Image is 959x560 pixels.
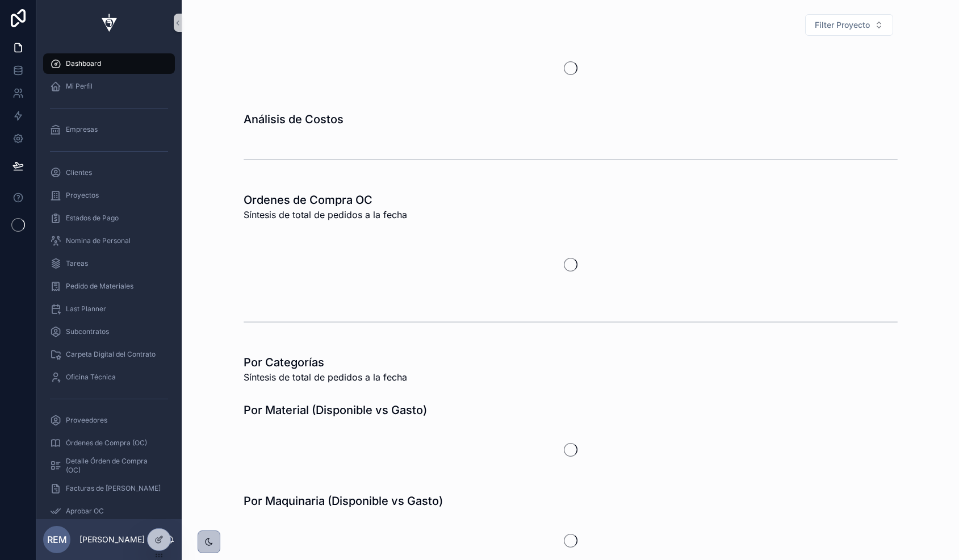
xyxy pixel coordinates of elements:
p: [PERSON_NAME] [79,534,145,545]
span: Síntesis de total de pedidos a la fecha [244,370,407,384]
span: Facturas de [PERSON_NAME] [66,484,161,493]
span: Mi Perfil [66,82,93,91]
div: scrollable content [36,45,182,519]
span: Clientes [66,168,92,177]
a: Dashboard [43,53,175,74]
h1: Análisis de Costos [244,111,344,127]
a: Aprobar OC [43,501,175,521]
span: Pedido de Materiales [66,282,133,291]
span: Síntesis de total de pedidos a la fecha [244,208,407,222]
a: Proyectos [43,185,175,206]
span: Estados de Pago [66,214,119,223]
span: Empresas [66,125,98,134]
span: Carpeta Digital del Contrato [66,350,156,359]
a: Empresas [43,119,175,140]
span: Tareas [66,259,88,268]
a: Clientes [43,162,175,183]
h1: Por Maquinaria (Disponible vs Gasto) [244,493,443,509]
span: Filter Proyecto [815,19,870,31]
span: Oficina Técnica [66,373,116,382]
a: Oficina Técnica [43,367,175,387]
a: Carpeta Digital del Contrato [43,344,175,365]
a: Órdenes de Compra (OC) [43,433,175,453]
a: Facturas de [PERSON_NAME] [43,478,175,499]
img: App logo [95,14,123,32]
h1: Por Material (Disponible vs Gasto) [244,402,427,418]
span: Nomina de Personal [66,236,131,245]
span: Órdenes de Compra (OC) [66,438,147,448]
a: Subcontratos [43,321,175,342]
h1: Por Categorías [244,354,407,370]
span: REM [47,533,67,546]
a: Proveedores [43,410,175,431]
a: Tareas [43,253,175,274]
span: Last Planner [66,304,106,314]
a: Pedido de Materiales [43,276,175,296]
span: Proveedores [66,416,107,425]
span: Subcontratos [66,327,109,336]
button: Select Button [805,14,893,36]
span: Proyectos [66,191,99,200]
a: Detalle Órden de Compra (OC) [43,455,175,476]
span: Detalle Órden de Compra (OC) [66,457,164,475]
a: Last Planner [43,299,175,319]
a: Estados de Pago [43,208,175,228]
a: Nomina de Personal [43,231,175,251]
span: Dashboard [66,59,101,68]
a: Mi Perfil [43,76,175,97]
h1: Ordenes de Compra OC [244,192,407,208]
span: Aprobar OC [66,507,104,516]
